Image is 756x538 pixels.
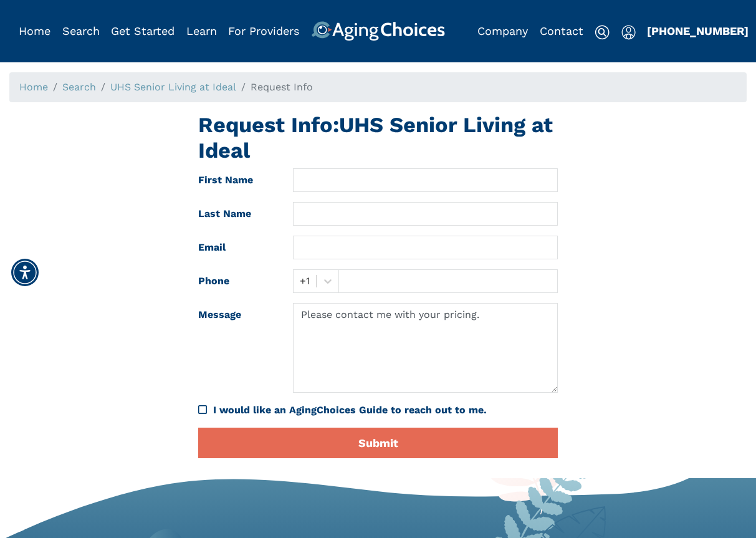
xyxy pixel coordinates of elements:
[189,236,284,259] label: Email
[189,303,284,393] label: Message
[621,21,636,41] div: Popover trigger
[62,21,100,41] div: Popover trigger
[198,428,558,458] button: Submit
[189,269,284,293] label: Phone
[62,81,96,93] a: Search
[198,112,558,163] h1: Request Info: UHS Senior Living at Ideal
[11,259,39,286] div: Accessibility Menu
[9,72,747,102] nav: breadcrumb
[19,24,50,37] a: Home
[228,24,299,37] a: For Providers
[198,403,558,418] div: I would like an AgingChoices Guide to reach out to me.
[595,25,610,40] img: search-icon.svg
[110,81,236,93] a: UHS Senior Living at Ideal
[19,81,48,93] a: Home
[311,21,444,41] img: AgingChoices
[477,24,528,37] a: Company
[621,25,636,40] img: user-icon.svg
[251,81,313,93] span: Request Info
[293,303,558,393] textarea: Please contact me with your pricing.
[647,24,749,37] a: [PHONE_NUMBER]
[62,24,100,37] a: Search
[111,24,175,37] a: Get Started
[540,24,583,37] a: Contact
[186,24,217,37] a: Learn
[189,168,284,192] label: First Name
[213,403,558,418] div: I would like an AgingChoices Guide to reach out to me.
[189,202,284,226] label: Last Name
